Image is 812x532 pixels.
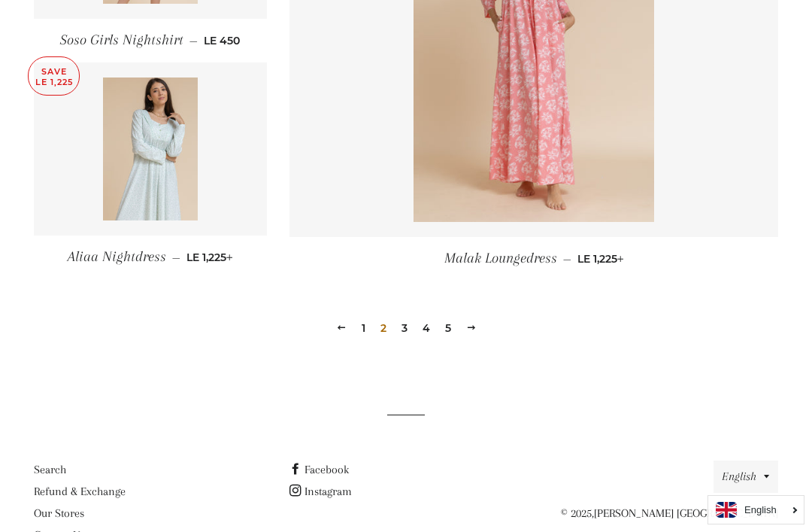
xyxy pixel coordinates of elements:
a: Instagram [289,485,352,498]
p: Save LE 1,225 [29,57,79,96]
span: Soso Girls Nightshirt [60,32,183,48]
span: LE 1,225 [577,252,624,266]
span: LE 450 [204,34,240,47]
a: 4 [417,317,436,339]
span: — [172,251,180,264]
span: Malak Loungedress [444,250,557,266]
span: — [563,252,571,266]
span: 2 [374,317,392,339]
a: English [716,502,796,518]
i: English [744,505,777,515]
a: Search [34,463,66,476]
span: LE 1,225 [186,251,233,264]
a: Malak Loungedress — LE 1,225 [289,237,778,280]
span: — [189,34,198,47]
a: Refund & Exchange [34,485,126,498]
button: English [714,461,778,493]
a: Facebook [289,463,349,476]
a: 1 [356,317,371,339]
a: [PERSON_NAME] [GEOGRAPHIC_DATA] [594,506,778,520]
a: Our Stores [34,506,84,520]
a: Soso Girls Nightshirt — LE 450 [34,19,267,62]
a: Aliaa Nightdress — LE 1,225 [34,236,267,278]
a: 5 [439,317,457,339]
a: 3 [395,317,414,339]
p: © 2025, [545,504,778,523]
span: Aliaa Nightdress [68,248,166,265]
